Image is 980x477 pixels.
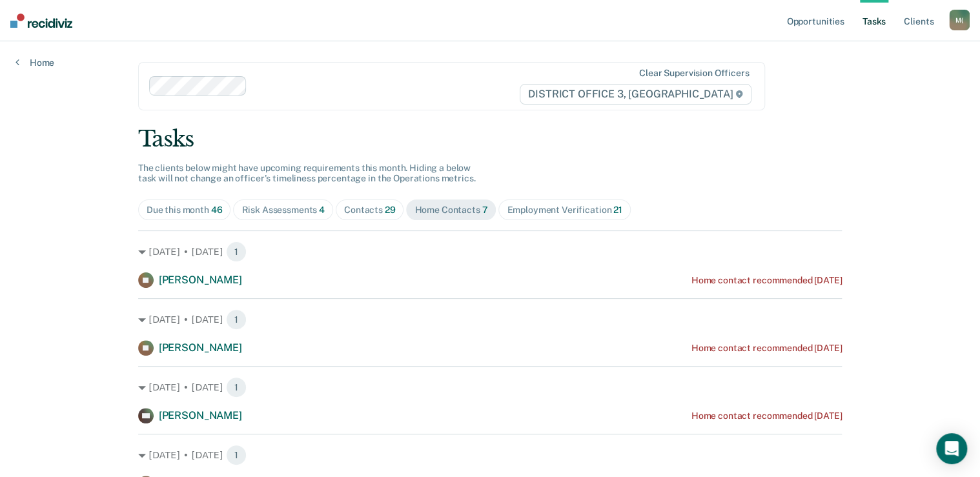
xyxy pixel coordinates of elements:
[949,10,970,30] div: M (
[639,68,749,79] div: Clear supervision officers
[691,275,842,286] div: Home contact recommended [DATE]
[507,205,622,216] div: Employment Verification
[482,205,487,215] span: 7
[936,433,967,464] div: Open Intercom Messenger
[226,309,247,330] span: 1
[159,274,242,286] span: [PERSON_NAME]
[226,445,247,465] span: 1
[138,126,842,152] div: Tasks
[520,84,751,105] span: DISTRICT OFFICE 3, [GEOGRAPHIC_DATA]
[159,341,242,354] span: [PERSON_NAME]
[15,57,54,68] a: Home
[344,205,396,216] div: Contacts
[138,445,842,465] div: [DATE] • [DATE] 1
[226,241,247,262] span: 1
[949,10,970,30] button: M(
[613,205,622,215] span: 21
[10,14,72,28] img: Recidiviz
[159,409,242,421] span: [PERSON_NAME]
[138,309,842,330] div: [DATE] • [DATE] 1
[385,205,396,215] span: 29
[691,411,842,421] div: Home contact recommended [DATE]
[226,377,247,398] span: 1
[138,241,842,262] div: [DATE] • [DATE] 1
[138,377,842,398] div: [DATE] • [DATE] 1
[147,205,223,216] div: Due this month
[691,343,842,354] div: Home contact recommended [DATE]
[211,205,223,215] span: 46
[319,205,325,215] span: 4
[138,163,476,184] span: The clients below might have upcoming requirements this month. Hiding a below task will not chang...
[241,205,325,216] div: Risk Assessments
[414,205,487,216] div: Home Contacts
